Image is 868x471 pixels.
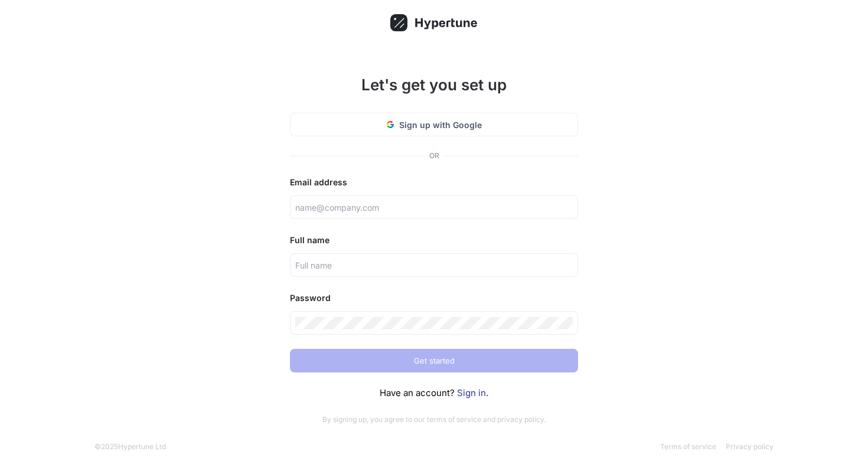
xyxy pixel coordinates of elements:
[295,201,573,214] input: name@company.com
[94,441,166,452] div: © 2025 Hypertune Ltd
[290,291,578,305] div: Password
[290,175,578,189] div: Email address
[399,119,482,131] span: Sign up with Google
[660,442,716,451] a: Terms of service
[290,414,578,425] p: By signing up, you agree to our and .
[429,151,439,161] div: OR
[295,259,573,272] input: Full name
[290,113,578,136] button: Sign up with Google
[290,73,578,96] h1: Let's get you set up
[290,387,578,400] div: Have an account? .
[726,442,774,451] a: Privacy policy
[290,349,578,372] button: Get started
[290,233,578,247] div: Full name
[457,387,486,398] a: Sign in
[427,415,481,424] a: terms of service
[497,415,544,424] a: privacy policy
[414,357,455,364] span: Get started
